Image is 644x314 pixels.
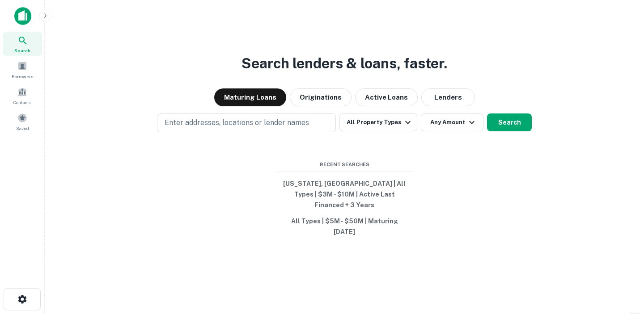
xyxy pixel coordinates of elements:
[3,58,42,82] a: Borrowers
[421,88,475,106] button: Lenders
[599,243,644,285] iframe: Chat Widget
[277,213,411,240] button: All Types | $5M - $50M | Maturing [DATE]
[214,88,286,106] button: Maturing Loans
[3,32,42,56] a: Search
[16,125,29,132] span: Saved
[14,7,31,25] img: capitalize-icon.png
[12,73,33,80] span: Borrowers
[14,47,30,54] span: Search
[241,53,447,74] h3: Search lenders & loans, faster.
[355,88,418,106] button: Active Loans
[277,176,411,213] button: [US_STATE], [GEOGRAPHIC_DATA] | All Types | $3M - $10M | Active Last Financed + 3 Years
[165,117,309,128] p: Enter addresses, locations or lender names
[3,109,42,134] a: Saved
[339,113,417,131] button: All Property Types
[3,84,42,108] a: Contacts
[157,113,336,132] button: Enter addresses, locations or lender names
[421,113,483,131] button: Any Amount
[290,88,352,106] button: Originations
[277,161,411,168] span: Recent Searches
[13,99,31,106] span: Contacts
[487,113,532,131] button: Search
